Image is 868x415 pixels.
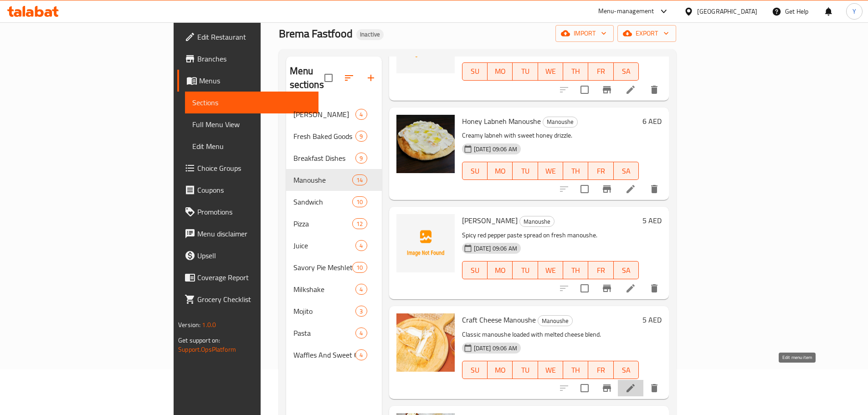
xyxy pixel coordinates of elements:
[353,176,366,184] span: 14
[356,154,366,163] span: 9
[614,162,639,180] button: SA
[192,141,311,152] span: Edit Menu
[293,284,356,295] span: Milkshake
[567,264,585,277] span: TH
[563,162,588,180] button: TH
[513,62,538,81] button: TU
[516,164,534,178] span: TU
[396,214,455,272] img: Muhammara Manoushe
[462,230,639,241] p: Spicy red pepper paste spread on fresh manoushe.
[462,329,639,340] p: Classic manoushe loaded with melted cheese blend.
[286,147,382,169] div: Breakfast Dishes9
[462,62,488,81] button: SU
[197,272,311,283] span: Coverage Report
[197,53,311,64] span: Branches
[567,364,585,377] span: TH
[338,67,360,89] span: Sort sections
[293,131,356,142] div: Fresh Baked Goods
[470,244,521,253] span: [DATE] 09:06 AM
[293,306,356,317] span: Mojito
[319,68,338,87] span: Select all sections
[853,6,856,16] span: Y
[462,162,488,180] button: SU
[462,361,488,379] button: SU
[197,206,311,217] span: Promotions
[643,178,665,200] button: delete
[197,250,311,261] span: Upsell
[355,131,367,142] div: items
[356,31,384,38] span: Inactive
[293,262,353,273] span: Savory Pie Meshletet
[543,117,578,128] div: Manoushe
[491,164,509,178] span: MO
[286,100,382,369] nav: Menu sections
[352,196,367,207] div: items
[488,361,513,379] button: MO
[293,240,356,251] span: Juice
[466,164,484,178] span: SU
[177,201,318,223] a: Promotions
[286,256,382,278] div: Savory Pie Meshletet10
[470,145,521,154] span: [DATE] 09:06 AM
[614,62,639,81] button: SA
[538,162,563,180] button: WE
[617,65,635,78] span: SA
[178,343,236,355] a: Support.OpsPlatform
[286,191,382,213] div: Sandwich10
[642,214,662,227] h6: 5 AED
[197,184,311,195] span: Coupons
[293,349,356,360] div: Waffles And Sweet Crepes
[488,62,513,81] button: MO
[356,241,366,250] span: 4
[513,361,538,379] button: TU
[286,344,382,366] div: Waffles And Sweet Crepes4
[286,213,382,235] div: Pizza12
[592,65,610,78] span: FR
[491,264,509,277] span: MO
[513,162,538,180] button: TU
[470,344,521,353] span: [DATE] 09:06 AM
[466,264,484,277] span: SU
[466,364,484,377] span: SU
[488,162,513,180] button: MO
[538,316,572,326] span: Manoushe
[293,174,353,185] div: Manoushe
[293,328,356,338] div: Pasta
[575,80,594,99] span: Select to update
[491,65,509,78] span: MO
[596,277,618,299] button: Branch-specific-item
[356,110,366,119] span: 4
[617,364,635,377] span: SA
[352,218,367,229] div: items
[643,377,665,399] button: delete
[617,264,635,277] span: SA
[352,174,367,185] div: items
[617,164,635,178] span: SA
[353,198,366,206] span: 10
[197,163,311,174] span: Choice Groups
[396,313,455,372] img: Craft Cheese Manoushe
[542,364,560,377] span: WE
[353,220,366,228] span: 12
[491,364,509,377] span: MO
[466,65,484,78] span: SU
[462,130,639,141] p: Creamy labneh with sweet honey drizzle.
[192,119,311,130] span: Full Menu View
[197,228,311,239] span: Menu disclaimer
[563,28,606,39] span: import
[177,48,318,70] a: Branches
[286,235,382,256] div: Juice4
[575,379,594,398] span: Select to update
[516,65,534,78] span: TU
[596,178,618,200] button: Branch-specific-item
[462,313,536,327] span: Craft Cheese Manoushe
[293,196,353,207] span: Sandwich
[625,28,669,39] span: export
[488,261,513,279] button: MO
[588,261,613,279] button: FR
